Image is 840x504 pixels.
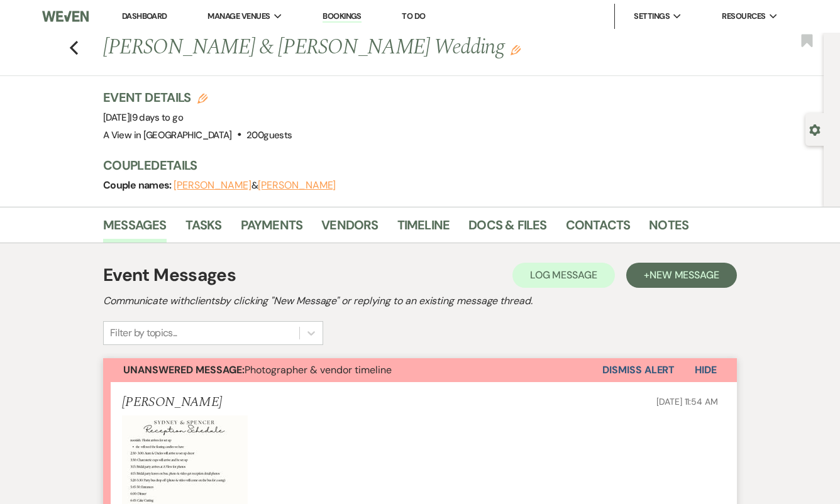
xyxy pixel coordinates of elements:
a: Docs & Files [468,215,546,243]
a: Tasks [185,215,222,243]
span: Manage Venues [207,10,270,23]
button: Open lead details [809,123,821,135]
button: Hide [675,358,737,382]
button: [PERSON_NAME] [258,180,336,190]
a: Vendors [321,215,378,243]
a: Contacts [566,215,631,243]
button: Edit [511,44,521,55]
a: Bookings [323,11,362,23]
h1: Event Messages [103,262,236,288]
span: & [174,179,336,192]
button: Dismiss Alert [602,358,675,382]
span: 200 guests [246,129,292,141]
img: Weven Logo [42,3,89,30]
span: A View in [GEOGRAPHIC_DATA] [103,129,232,141]
a: To Do [402,11,425,21]
button: +New Message [626,263,737,288]
button: Unanswered Message:Photographer & vendor timeline [103,358,602,382]
h3: Event Details [103,89,292,106]
div: Filter by topics... [110,326,177,341]
strong: Unanswered Message: [123,363,245,376]
button: Log Message [512,263,615,288]
span: [DATE] [103,111,183,124]
span: Couple names: [103,178,174,192]
span: [DATE] 11:54 AM [656,396,718,407]
span: | [130,111,183,124]
span: Hide [695,363,717,376]
h5: [PERSON_NAME] [122,395,222,410]
h1: [PERSON_NAME] & [PERSON_NAME] Wedding [103,33,666,63]
span: Settings [634,10,670,23]
span: Photographer & vendor timeline [123,363,392,376]
span: Log Message [530,268,597,282]
a: Dashboard [122,11,167,21]
span: New Message [649,268,719,282]
span: 9 days to go [132,111,183,124]
h3: Couple Details [103,156,807,174]
button: [PERSON_NAME] [174,180,251,190]
a: Messages [103,215,167,243]
span: Resources [722,10,765,23]
a: Timeline [397,215,450,243]
a: Notes [649,215,688,243]
a: Payments [241,215,303,243]
h2: Communicate with clients by clicking "New Message" or replying to an existing message thread. [103,293,737,309]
